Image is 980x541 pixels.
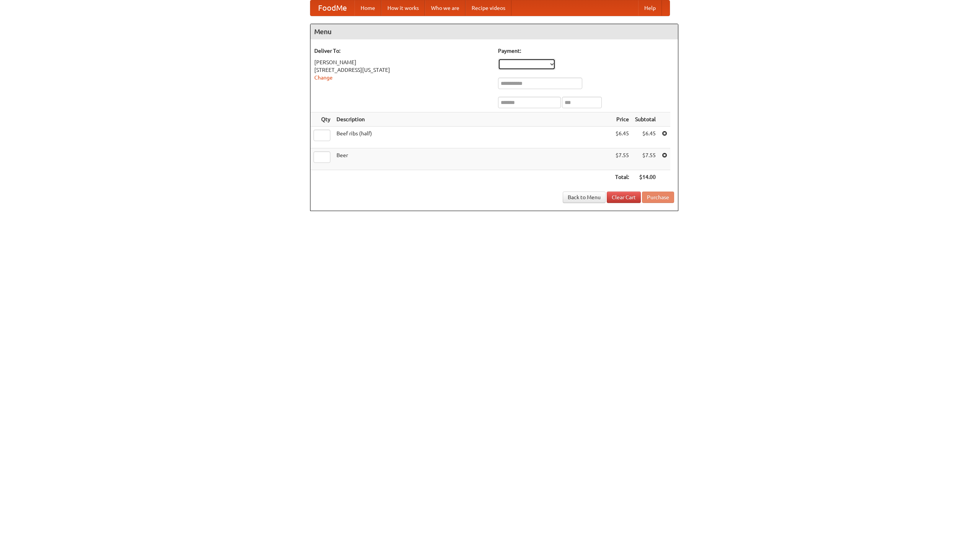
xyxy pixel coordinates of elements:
[498,47,674,55] h5: Payment:
[310,112,333,127] th: Qty
[612,148,632,170] td: $7.55
[381,0,425,16] a: How it works
[632,127,659,148] td: $6.45
[310,24,678,39] h4: Menu
[638,0,662,16] a: Help
[354,0,381,16] a: Home
[642,192,674,203] button: Purchase
[612,112,632,127] th: Price
[310,0,354,16] a: FoodMe
[425,0,465,16] a: Who we are
[314,47,490,55] h5: Deliver To:
[612,127,632,148] td: $6.45
[314,58,490,66] div: [PERSON_NAME]
[333,148,612,170] td: Beer
[563,192,606,203] a: Back to Menu
[333,127,612,148] td: Beef ribs (half)
[333,112,612,127] th: Description
[632,170,659,184] th: $14.00
[612,170,632,184] th: Total:
[607,192,641,203] a: Clear Cart
[632,148,659,170] td: $7.55
[465,0,511,16] a: Recipe videos
[632,112,659,127] th: Subtotal
[314,75,333,81] a: Change
[314,66,490,74] div: [STREET_ADDRESS][US_STATE]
